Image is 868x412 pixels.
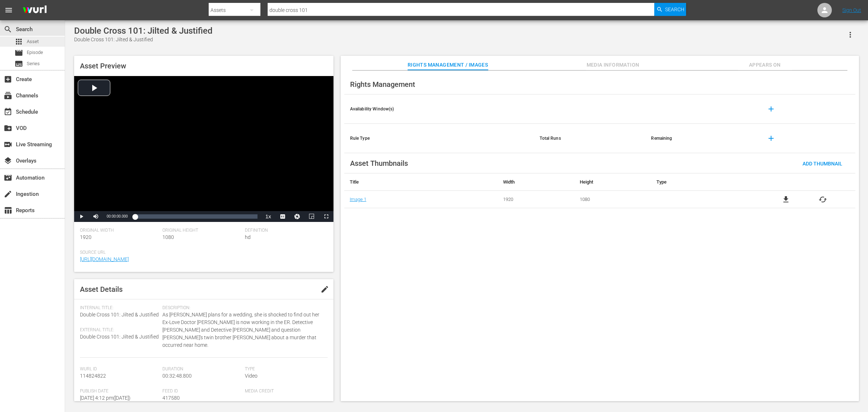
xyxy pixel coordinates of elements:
span: menu [4,6,13,14]
span: Schedule [4,108,12,116]
th: Rule Type [344,124,534,153]
button: Play [74,211,89,222]
span: [DATE] 4:12 pm ( [DATE] ) [80,395,131,401]
span: 1920 [80,234,92,240]
button: Picture-in-Picture [305,211,319,222]
span: Reports [4,206,12,215]
span: Double Cross 101: Jilted & Justified [80,334,159,340]
span: 00:00:00.000 [107,214,128,218]
span: Automation [4,173,12,182]
button: Playback Rate [261,211,276,222]
span: Type [245,366,324,372]
div: Double Cross 101: Jilted & Justified [74,26,213,36]
span: Description: [162,305,324,311]
span: Episode [27,49,43,56]
button: Mute [89,211,103,222]
th: Type [651,173,753,191]
span: Media Information [586,60,640,70]
button: Captions [276,211,290,222]
td: 1920 [498,191,574,208]
span: Feed ID [162,388,241,394]
span: Live Streaming [4,140,12,149]
span: add [767,134,775,143]
span: As [PERSON_NAME] plans for a wedding, she is shocked to find out her Ex-Love Doctor [PERSON_NAME]... [162,311,324,349]
span: Appears On [738,60,792,70]
span: Duration [162,366,241,372]
span: Definition [245,228,324,234]
span: 417580 [162,395,180,401]
span: 114824822 [80,373,106,379]
span: Add Thumbnail [797,161,848,167]
span: Overlays [4,156,12,165]
span: Wurl Id [80,366,159,372]
span: 1080 [162,234,174,240]
span: External Title: [80,327,159,333]
span: Asset [27,38,39,45]
span: Rights Management [350,80,415,89]
button: Fullscreen [319,211,333,222]
button: add [762,130,780,147]
span: Video [245,373,258,379]
span: 00:32:48.800 [162,373,192,379]
span: Search [665,3,684,16]
th: Total Runs [534,124,645,153]
span: Series [14,59,23,68]
span: Double Cross 101: Jilted & Justified [80,312,159,318]
span: Asset Thumbnails [350,159,408,168]
span: Create [4,75,12,84]
span: Media Credit [245,388,324,394]
button: edit [316,281,333,298]
button: add [762,100,780,118]
span: Channels [4,91,12,100]
span: Publish Date [80,388,159,394]
span: Search [4,25,12,34]
span: VOD [4,124,12,133]
span: Source Url [80,250,324,256]
span: Asset Preview [80,62,126,70]
th: Availability Window(s) [344,94,534,124]
img: ans4CAIJ8jUAAAAAAAAAAAAAAAAAAAAAAAAgQb4GAAAAAAAAAAAAAAAAAAAAAAAAJMjXAAAAAAAAAAAAAAAAAAAAAAAAgAT5G... [17,2,52,19]
a: Sign Out [842,7,861,13]
button: Jump To Time [290,211,305,222]
span: Asset Details [80,285,123,294]
span: Original Height [162,228,241,234]
th: Remaining [645,124,757,153]
span: hd [245,234,251,240]
button: Search [654,3,686,16]
span: Asset [14,37,23,46]
div: Double Cross 101: Jilted & Justified [74,36,213,43]
span: Rights Management / Images [408,60,488,70]
span: Series [27,60,40,67]
div: Progress Bar [135,214,257,219]
span: Internal Title: [80,305,159,311]
button: Add Thumbnail [797,157,848,170]
button: cached [818,195,827,204]
td: 1080 [574,191,651,208]
th: Height [574,173,651,191]
span: add [767,105,775,113]
th: Title [344,173,498,191]
span: Original Width [80,228,159,234]
div: Video Player [74,76,333,222]
th: Width [498,173,574,191]
span: edit [320,285,329,294]
span: Ingestion [4,190,12,198]
a: Image 1 [350,197,366,202]
a: [URL][DOMAIN_NAME] [80,256,129,262]
a: file_download [782,195,790,204]
span: Episode [14,49,23,57]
